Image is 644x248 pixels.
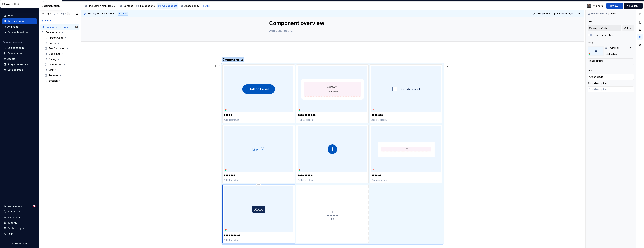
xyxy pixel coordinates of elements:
a: Settings [2,220,37,225]
a: Data sources [2,67,37,73]
div: Code automation [7,31,28,34]
span: This page has been edited. [88,12,115,15]
div: Popover [49,74,59,77]
a: Airport Code [43,35,79,40]
div: Search ⌘K [7,210,20,213]
a: Documentation [2,18,37,24]
button: Publish [624,3,643,9]
div: Page tree [40,24,79,83]
input: Add title [588,74,634,80]
a: Component overviewTeunis Vorsteveld [40,24,79,30]
span: 17 [33,205,36,207]
div: Storybook stories [7,63,28,66]
span: Edit [627,26,632,30]
img: 569927af-905a-4420-a04b-16984ade85ae.png [224,126,293,172]
span: Share [596,4,603,8]
a: Link [43,67,79,73]
button: Contact support [2,226,37,231]
svg: Supernova Logo [11,242,28,245]
span: Replace [609,53,618,55]
button: Replace [605,52,619,56]
div: Help [7,232,13,235]
button: Add [201,4,214,8]
div: Changes [57,12,70,15]
div: Notifications [7,204,23,208]
div: Design system data [3,41,22,44]
button: Shortcut links [587,11,606,16]
div: Foundations [140,4,155,8]
h3: Components [222,57,442,62]
a: Section [43,78,79,83]
img: 6f31bc4b-1f84-48d2-9a43-a4973dbc70ff.png [298,66,367,112]
button: Quick preview [532,11,552,16]
img: 6b0ee0dc-22af-486e-98e6-889c3d1589da.png [224,186,293,232]
a: Accessibility [179,3,201,9]
textarea: Component overview [268,19,395,27]
a: Content [118,3,134,9]
button: Search ⌘K [2,209,37,214]
span: Add [205,5,210,7]
span: Draft [122,12,127,15]
div: Component overview [46,25,71,29]
div: Title [588,69,593,72]
a: Analytics [2,24,37,29]
button: Edit [622,25,634,31]
a: Button [43,40,79,46]
span: Publish [629,4,638,8]
div: Thumbnail [608,47,619,49]
div: Settings [7,221,17,224]
span: 12 [67,12,70,15]
div: Checkbox [49,52,60,56]
img: 511e65ab-b3e8-4b10-a79e-a17b6c4f64a2.png [224,66,293,112]
label: Open in new tab [594,33,613,37]
div: Components [162,4,177,8]
div: Data sources [7,68,23,72]
div: Content [123,4,133,8]
a: Box Container [43,46,79,51]
span: Publish changes [557,12,574,15]
div: Image options [589,60,603,62]
button: Add [40,18,53,23]
img: 6b0ee0dc-22af-486e-98e6-889c3d1589da.png [588,46,604,56]
img: Teunis Vorsteveld [75,26,78,28]
img: 95c2d5ab-2e49-4b2e-8a96-4a3e65a9ccd2.png [371,126,441,172]
div: Button [49,41,57,45]
div: Box Container [49,47,65,50]
button: Help [2,231,37,236]
span: Preview [609,4,618,8]
a: Dialog [43,57,79,62]
img: 759b4ae8-2816-4a18-8229-ddddab79e5e6.png [298,126,367,172]
a: Storybook stories [2,62,37,67]
div: Documentation [42,4,73,8]
a: Checkbox [43,51,79,57]
div: Home [7,14,14,17]
div: Contact support [7,227,26,230]
a: Components [157,3,178,9]
div: Icon Button [49,63,62,66]
div: Link [49,68,54,72]
div: Design tokens [7,46,24,49]
div: Link [588,20,592,23]
div: Assets [7,57,15,61]
a: Icon Button [43,62,79,67]
span: Shortcut links [591,12,604,15]
div: Components [40,30,79,35]
div: Components [46,31,61,34]
a: Code automation [2,30,37,35]
div: Analytics [7,25,18,28]
a: Assets [2,56,37,62]
div: Pages [42,12,51,15]
a: Foundations [135,3,156,9]
a: Home [2,13,37,18]
a: Invite team [2,214,37,220]
div: Components [7,52,22,55]
span: Add [44,19,49,22]
button: Image options [589,60,632,64]
div: Documentation [7,19,25,23]
div: Page tree [83,3,201,9]
a: Popover [43,73,79,78]
img: Teunis Vorsteveld [587,4,591,8]
button: Preview [606,3,623,9]
div: Airport Code [49,36,63,39]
